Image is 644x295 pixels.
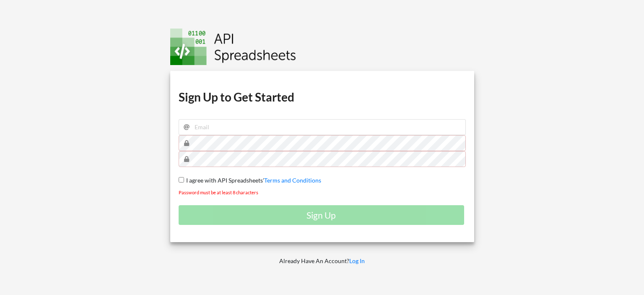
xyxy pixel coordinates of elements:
[179,190,258,195] small: Password must be at least 8 characters
[170,29,296,65] img: Logo.png
[179,119,466,135] input: Email
[264,177,321,184] a: Terms and Conditions
[179,89,466,104] h1: Sign Up to Get Started
[349,257,365,264] a: Log In
[164,257,480,265] p: Already Have An Account?
[184,177,264,184] span: I agree with API Spreadsheets'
